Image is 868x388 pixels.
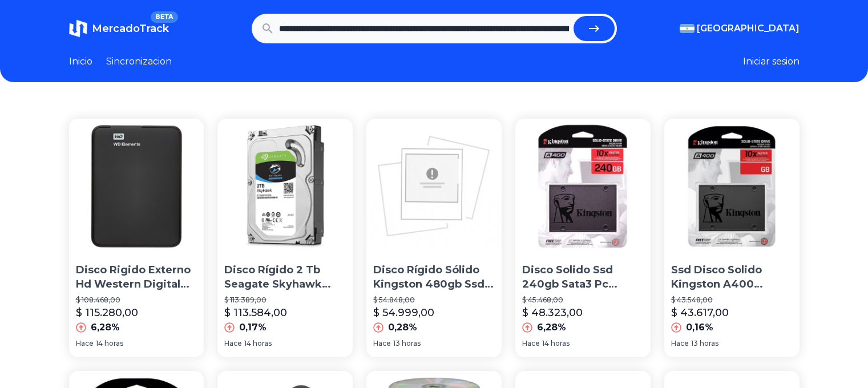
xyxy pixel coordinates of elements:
p: $ 113.584,00 [224,305,287,321]
span: Hace [522,339,540,348]
a: Disco Rígido Sólido Kingston 480gb Ssd Now A400 Sata3 2.5Disco Rígido Sólido Kingston 480gb Ssd N... [366,119,502,357]
span: 13 horas [691,339,718,348]
p: Disco Rígido Sólido Kingston 480gb Ssd Now A400 Sata3 2.5 [373,263,495,292]
a: Disco Rígido 2 Tb Seagate Skyhawk Simil Purple Wd Dvr CctDisco Rígido 2 Tb Seagate Skyhawk Simil ... [217,119,353,357]
span: 14 horas [96,339,123,348]
a: MercadoTrackBETA [69,19,169,38]
p: $ 108.468,00 [76,296,197,305]
a: Sincronizacion [106,55,172,68]
p: $ 45.468,00 [522,296,644,305]
p: Ssd Disco Solido Kingston A400 240gb Sata 3 Simil Uv400 [671,263,793,292]
span: BETA [151,11,177,23]
img: MercadoTrack [69,19,87,38]
p: 0,17% [239,321,267,334]
img: Disco Rígido 2 Tb Seagate Skyhawk Simil Purple Wd Dvr Cct [217,119,353,254]
p: 0,28% [388,321,417,334]
p: $ 48.323,00 [522,305,583,321]
p: Disco Solido Ssd 240gb Sata3 Pc Notebook Mac [522,263,644,292]
a: Inicio [69,55,92,68]
p: $ 115.280,00 [76,305,138,321]
button: [GEOGRAPHIC_DATA] [680,22,800,35]
span: [GEOGRAPHIC_DATA] [697,22,800,35]
span: 14 horas [244,339,272,348]
span: 14 horas [542,339,570,348]
span: Hace [224,339,242,348]
p: 6,28% [537,321,566,334]
img: Argentina [680,24,695,33]
span: Hace [76,339,94,348]
span: 13 horas [393,339,421,348]
p: $ 113.389,00 [224,296,346,305]
p: $ 43.617,00 [671,305,729,321]
p: 0,16% [686,321,713,334]
a: Disco Rigido Externo Hd Western Digital 1tb Usb 3.0 Win/macDisco Rigido Externo Hd Western Digita... [69,119,204,357]
img: Disco Rígido Sólido Kingston 480gb Ssd Now A400 Sata3 2.5 [366,119,502,254]
button: Iniciar sesion [743,55,800,68]
p: 6,28% [91,321,120,334]
span: MercadoTrack [92,22,169,35]
img: Ssd Disco Solido Kingston A400 240gb Sata 3 Simil Uv400 [664,119,800,254]
p: $ 54.848,00 [373,296,495,305]
p: Disco Rigido Externo Hd Western Digital 1tb Usb 3.0 Win/mac [76,263,197,292]
p: $ 43.548,00 [671,296,793,305]
p: Disco Rígido 2 Tb Seagate Skyhawk Simil Purple Wd Dvr Cct [224,263,346,292]
span: Hace [671,339,689,348]
span: Hace [373,339,391,348]
img: Disco Rigido Externo Hd Western Digital 1tb Usb 3.0 Win/mac [69,119,204,254]
p: $ 54.999,00 [373,305,434,321]
a: Ssd Disco Solido Kingston A400 240gb Sata 3 Simil Uv400Ssd Disco Solido Kingston A400 240gb Sata ... [664,119,800,357]
img: Disco Solido Ssd 240gb Sata3 Pc Notebook Mac [515,119,651,254]
a: Disco Solido Ssd 240gb Sata3 Pc Notebook MacDisco Solido Ssd 240gb Sata3 Pc Notebook Mac$ 45.468,... [515,119,651,357]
